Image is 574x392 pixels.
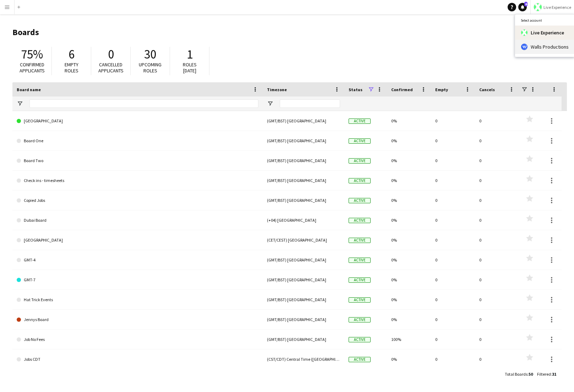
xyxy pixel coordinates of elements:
div: 0 [475,151,519,170]
div: 0% [387,349,431,369]
img: Logo [521,43,528,50]
div: 0 [475,131,519,150]
span: 50 [529,371,533,377]
span: 30 [144,46,156,62]
div: 0 [475,111,519,131]
div: 0 [475,171,519,190]
img: Logo [534,3,542,11]
div: 0 [475,330,519,349]
span: Live Experience [531,29,564,36]
div: 0% [387,310,431,329]
span: 75% [21,46,43,62]
span: Active [349,118,371,124]
span: 31 [552,371,556,377]
a: 4 [518,3,527,11]
span: Empty [435,87,448,92]
a: Copied Jobs [17,191,258,210]
h1: Boards [12,27,526,38]
span: Active [349,357,371,362]
div: 0% [387,171,431,190]
div: 0% [387,290,431,309]
span: Active [349,178,371,183]
a: GMT-4 [17,250,258,270]
div: : [505,367,533,381]
a: Hat Trick Events [17,290,258,310]
div: (GMT/BST) [GEOGRAPHIC_DATA] [263,330,344,349]
a: GMT-7 [17,270,258,290]
span: Active [349,337,371,342]
input: Board name Filter Input [29,99,258,108]
div: (CST/CDT) Central Time ([GEOGRAPHIC_DATA] & [GEOGRAPHIC_DATA]) [263,349,344,369]
div: 0 [431,210,475,230]
span: Empty roles [65,61,78,74]
span: Timezone [267,87,287,92]
input: Timezone Filter Input [280,99,340,108]
span: Confirmed applicants [20,61,45,74]
div: 0% [387,111,431,131]
span: Roles [DATE] [183,61,197,74]
div: 0 [431,191,475,210]
span: Cancelled applicants [98,61,124,74]
span: Board name [17,87,41,92]
div: 0 [475,310,519,329]
span: Active [349,277,371,283]
div: 0 [431,349,475,369]
a: Check ins - timesheets [17,171,258,191]
div: 0 [431,270,475,289]
div: (GMT/BST) [GEOGRAPHIC_DATA] [263,111,344,131]
div: 0 [475,349,519,369]
a: [GEOGRAPHIC_DATA] [17,111,258,131]
span: Cancels [479,87,495,92]
span: 1 [187,46,193,62]
span: 0 [108,46,114,62]
div: 0 [475,230,519,250]
div: 0% [387,270,431,289]
a: Jobs CDT [17,349,258,369]
a: Jennys Board [17,310,258,330]
span: Active [349,297,371,303]
div: 0 [431,151,475,170]
img: Logo [521,29,528,36]
div: 0 [431,250,475,270]
div: 0% [387,151,431,170]
span: Active [349,158,371,164]
a: [GEOGRAPHIC_DATA] [17,230,258,250]
span: Walls Productions [531,44,569,50]
div: 0 [431,111,475,131]
button: Open Filter Menu [17,100,23,107]
span: Active [349,238,371,243]
div: (+04) [GEOGRAPHIC_DATA] [263,210,344,230]
div: 100% [387,330,431,349]
a: Job No Fees [17,330,258,349]
div: : [537,367,556,381]
span: Active [349,258,371,263]
span: Active [349,198,371,203]
div: 0% [387,210,431,230]
div: (GMT/BST) [GEOGRAPHIC_DATA] [263,151,344,170]
div: (GMT/BST) [GEOGRAPHIC_DATA] [263,250,344,270]
div: 0 [475,210,519,230]
span: Active [349,218,371,223]
span: 6 [69,46,75,62]
span: Upcoming roles [139,61,162,74]
span: Active [349,138,371,144]
div: 0 [431,290,475,309]
div: 0 [431,330,475,349]
div: (CET/CEST) [GEOGRAPHIC_DATA] [263,230,344,250]
div: (GMT/BST) [GEOGRAPHIC_DATA] [263,270,344,289]
div: 0% [387,230,431,250]
button: Open Filter Menu [267,100,273,107]
div: 0% [387,250,431,270]
div: (GMT/BST) [GEOGRAPHIC_DATA] [263,310,344,329]
span: Confirmed [391,87,413,92]
span: Live Experience [543,5,571,10]
div: 0 [475,290,519,309]
div: 0 [475,270,519,289]
span: Select account [521,17,569,24]
div: 0 [431,171,475,190]
div: 0% [387,191,431,210]
div: 0 [431,310,475,329]
div: (GMT/BST) [GEOGRAPHIC_DATA] [263,290,344,309]
div: 0% [387,131,431,150]
div: (GMT/BST) [GEOGRAPHIC_DATA] [263,191,344,210]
